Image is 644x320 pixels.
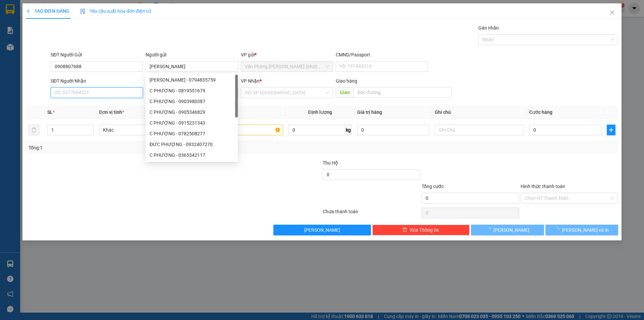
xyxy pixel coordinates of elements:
[521,184,565,189] label: Hình thức thanh toán
[26,8,69,14] span: TẠO ĐƠN HÀNG
[150,76,234,84] div: [PERSON_NAME] - 0794835759
[26,9,31,13] span: plus
[146,85,238,96] div: C PHƯƠNG - 0819551679
[432,106,527,119] th: Ghi chú
[150,87,234,94] div: C PHƯƠNG - 0819551679
[322,208,421,220] div: Chưa thanh toán
[150,141,234,148] div: ĐỨC PHƯỢNG - 0932407270
[245,61,329,72] span: Văn Phòng Trần Phú (Mường Thanh)
[29,125,39,135] button: delete
[80,8,151,14] span: Yêu cầu xuất hóa đơn điện tử
[86,125,93,130] span: Increase Value
[150,108,234,116] div: C PHƯỢNG - 0905346829
[88,131,92,135] span: down
[8,8,42,42] img: logo.jpg
[51,77,143,85] div: SĐT Người Nhận
[8,43,38,75] b: [PERSON_NAME]
[241,51,333,58] div: VP gửi
[478,25,499,31] label: Gán nhãn
[273,225,371,235] button: [PERSON_NAME]
[146,107,238,118] div: C PHƯỢNG - 0905346829
[609,10,615,15] span: close
[607,125,615,135] button: plus
[545,225,618,235] button: [PERSON_NAME] và In
[603,3,622,22] button: Close
[493,226,529,234] span: [PERSON_NAME]
[51,51,143,58] div: SĐT Người Gửi
[304,226,340,234] span: [PERSON_NAME]
[146,96,238,107] div: C PHƯỢNG - 0903980387
[150,98,234,105] div: C PHƯỢNG - 0903980387
[435,125,524,135] input: Ghi Chú
[150,130,234,137] div: C PHƯỢNG - 0782508277
[345,125,352,135] span: kg
[146,118,238,128] div: C PHƯỢNG - 0915231343
[336,51,428,58] div: CMND/Passport
[103,125,184,135] span: Khác
[194,125,283,135] input: VD: Bàn, Ghế
[422,184,444,189] span: Tổng cước
[146,150,238,161] div: C PHƯƠNG - 0365342117
[146,139,238,150] div: ĐỨC PHƯỢNG - 0932407270
[354,87,452,98] input: Dọc đường
[529,109,552,115] span: Cước hàng
[554,227,562,232] span: loading
[357,125,429,135] input: 0
[308,109,332,115] span: Định lượng
[86,130,93,135] span: Decrease Value
[99,109,124,115] span: Đơn vị tính
[150,119,234,127] div: C PHƯỢNG - 0915231343
[73,8,89,25] img: logo.jpg
[336,87,354,98] span: Giao
[146,51,238,58] div: Người gửi
[80,9,86,14] img: icon
[150,151,234,159] div: C PHƯƠNG - 0365342117
[562,226,609,234] span: [PERSON_NAME] và In
[146,128,238,139] div: C PHƯỢNG - 0782508277
[241,78,260,84] span: VP Nhận
[471,225,544,235] button: [PERSON_NAME]
[607,127,615,133] span: plus
[402,227,407,233] span: delete
[29,144,249,151] div: Tổng: 1
[410,226,439,234] span: Xóa Thông tin
[43,10,64,53] b: BIÊN NHẬN GỬI HÀNG
[56,32,92,40] li: (c) 2017
[372,225,470,235] button: deleteXóa Thông tin
[486,227,493,232] span: loading
[88,126,92,130] span: up
[336,78,357,84] span: Giao hàng
[146,75,238,85] div: NGUYỄN HOÀNG NGỌC PHƯƠNG - 0794835759
[47,109,53,115] span: SL
[357,109,382,115] span: Giá trị hàng
[323,160,338,166] span: Thu Hộ
[56,26,92,31] b: [DOMAIN_NAME]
